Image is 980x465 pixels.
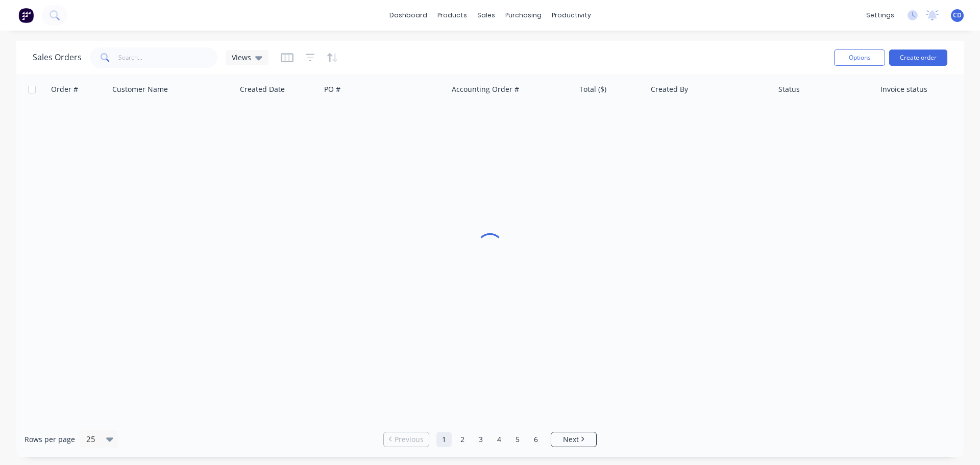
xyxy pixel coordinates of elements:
a: Page 2 [455,432,470,447]
a: Page 5 [510,432,525,447]
span: Next [563,434,579,445]
a: Previous page [384,434,429,445]
div: Total ($) [579,84,606,94]
span: Previous [395,434,424,445]
div: Order # [51,84,78,94]
span: CD [953,11,962,20]
ul: Pagination [379,432,601,447]
div: Status [778,84,800,94]
div: Created By [651,84,688,94]
span: Views [232,52,251,63]
div: sales [472,8,500,23]
button: Options [834,50,885,66]
img: Factory [18,8,34,23]
div: Created Date [240,84,285,94]
h1: Sales Orders [33,53,82,62]
button: Create order [889,50,947,66]
a: Page 1 is your current page [436,432,452,447]
div: productivity [547,8,596,23]
div: Accounting Order # [452,84,519,94]
div: PO # [324,84,340,94]
div: Invoice status [880,84,927,94]
a: Page 6 [528,432,544,447]
div: settings [861,8,899,23]
a: dashboard [384,8,432,23]
div: products [432,8,472,23]
a: Page 4 [492,432,507,447]
div: Customer Name [112,84,168,94]
input: Search... [118,47,218,68]
a: Next page [551,434,596,445]
span: Rows per page [24,434,75,445]
a: Page 3 [473,432,488,447]
div: purchasing [500,8,547,23]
